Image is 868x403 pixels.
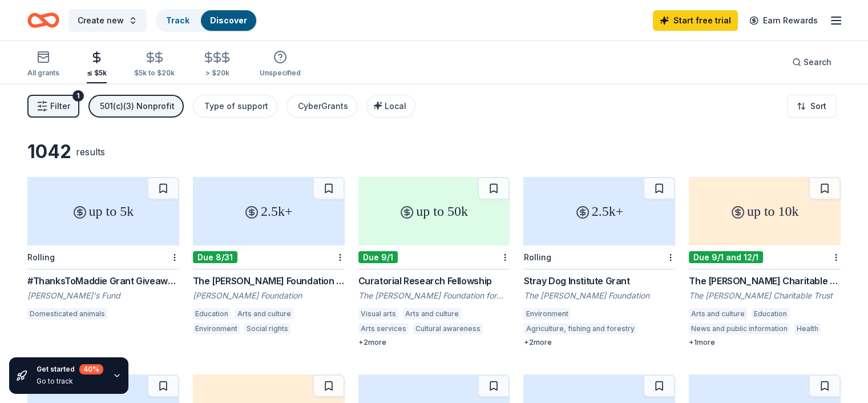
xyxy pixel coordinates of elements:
[193,323,240,335] div: Environment
[87,46,107,83] button: ≤ $5k
[358,290,510,301] div: The [PERSON_NAME] Foundation for the Visual Arts
[87,68,107,78] div: ≤ $5k
[742,10,825,31] a: Earn Rewards
[244,323,290,335] div: Social rights
[156,9,257,32] button: TrackDiscover
[523,290,675,301] div: The [PERSON_NAME] Foundation
[202,46,232,83] button: > $20k
[37,364,103,374] div: Get started
[298,99,348,113] div: CyberGrants
[37,377,103,386] div: Go to track
[88,95,184,118] button: 501(c)(3) Nonprofit
[689,323,790,335] div: News and public information
[689,177,841,245] div: up to 10k
[794,323,821,335] div: Health
[358,323,409,335] div: Arts services
[260,46,301,83] button: Unspecified
[193,95,277,118] button: Type of support
[689,274,841,288] div: The [PERSON_NAME] Charitable Trust Grant
[523,177,675,347] a: 2.5k+RollingStray Dog Institute GrantThe [PERSON_NAME] FoundationEnvironmentAgriculture, fishing ...
[193,274,345,288] div: The [PERSON_NAME] Foundation Grant
[358,177,510,245] div: up to 50k
[286,95,357,118] button: CyberGrants
[413,323,483,335] div: Cultural awareness
[752,308,789,320] div: Education
[783,51,841,74] button: Search
[210,15,247,25] a: Discover
[366,95,415,118] button: Local
[193,251,237,263] div: Due 8/31
[523,323,636,335] div: Agriculture, fishing and forestry
[193,177,345,245] div: 2.5k+
[166,15,189,25] a: Track
[27,140,71,163] div: 1042
[689,290,841,301] div: The [PERSON_NAME] Charitable Trust
[27,290,179,301] div: [PERSON_NAME]'s Fund
[653,10,738,31] a: Start free trial
[100,99,175,113] div: 501(c)(3) Nonprofit
[202,68,232,78] div: > $20k
[72,90,84,102] div: 1
[76,145,105,159] div: results
[523,338,675,347] div: + 2 more
[27,308,107,320] div: Domesticated animals
[27,7,59,34] a: Home
[193,177,345,338] a: 2.5k+Due 8/31The [PERSON_NAME] Foundation Grant[PERSON_NAME] FoundationEducationArts and cultureE...
[134,68,175,78] div: $5k to $20k
[810,99,826,113] span: Sort
[134,46,175,83] button: $5k to $20k
[689,308,747,320] div: Arts and culture
[358,251,398,263] div: Due 9/1
[523,308,570,320] div: Environment
[68,9,147,32] button: Create new
[804,55,831,69] span: Search
[358,177,510,347] a: up to 50kDue 9/1Curatorial Research FellowshipThe [PERSON_NAME] Foundation for the Visual ArtsVis...
[358,274,510,288] div: Curatorial Research Fellowship
[79,364,103,374] div: 40 %
[787,95,836,118] button: Sort
[193,290,345,301] div: [PERSON_NAME] Foundation
[689,177,841,347] a: up to 10kDue 9/1 and 12/1The [PERSON_NAME] Charitable Trust GrantThe [PERSON_NAME] Charitable Tru...
[403,308,461,320] div: Arts and culture
[27,177,179,323] a: up to 5kRolling#ThanksToMaddie Grant Giveaways[PERSON_NAME]'s FundDomesticated animals
[27,252,55,262] div: Rolling
[27,95,79,118] button: Filter1
[27,177,179,245] div: up to 5k
[27,274,179,288] div: #ThanksToMaddie Grant Giveaways
[27,46,59,83] button: All grants
[50,99,70,113] span: Filter
[385,101,406,111] span: Local
[27,68,59,78] div: All grants
[204,99,268,113] div: Type of support
[260,68,301,78] div: Unspecified
[523,252,551,262] div: Rolling
[689,251,763,263] div: Due 9/1 and 12/1
[193,308,231,320] div: Education
[235,308,293,320] div: Arts and culture
[523,274,675,288] div: Stray Dog Institute Grant
[358,308,398,320] div: Visual arts
[78,14,124,27] span: Create new
[358,338,510,347] div: + 2 more
[689,338,841,347] div: + 1 more
[523,177,675,245] div: 2.5k+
